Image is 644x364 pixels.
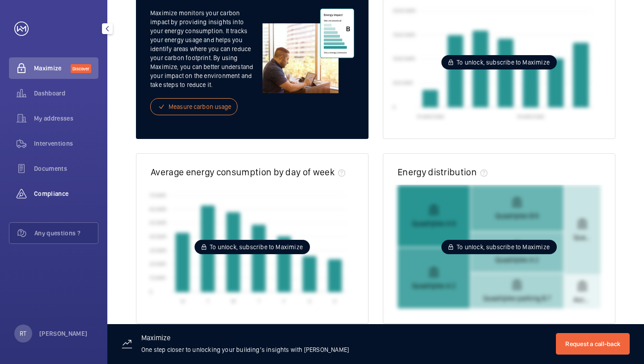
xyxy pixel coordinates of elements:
text: 0 [149,288,153,295]
h2: Energy distribution [398,166,477,178]
p: Maximize monitors your carbon impact by providing insights into your energy consumption. It track... [150,9,263,89]
text: 70 kWh [149,192,166,198]
text: 500 kWh [393,80,413,86]
span: Interventions [34,139,98,148]
text: 30 kWh [149,247,167,253]
text: 1500 kWh [393,31,415,38]
text: 1000 kWh [393,56,415,62]
span: To unlock, subscribe to Maximize [210,243,303,251]
img: energy-freemium-EN.svg [263,9,354,93]
button: Request a call-back [556,333,630,355]
h2: Average energy consumption by day of week [151,166,335,178]
span: To unlock, subscribe to Maximize [457,243,550,251]
span: To unlock, subscribe to Maximize [457,58,550,67]
span: My addresses [34,114,98,123]
span: Measure carbon usage [169,102,232,111]
text: 10 kWh [149,275,166,281]
text: 20 kWh [149,261,166,267]
p: One step closer to unlocking your building’s insights with [PERSON_NAME] [141,345,349,354]
text: 40 kWh [149,233,167,239]
text: 0 [393,104,396,110]
span: Maximize [34,64,71,73]
p: RT [20,329,26,338]
text: 50 kWh [149,220,167,226]
text: 2000 kWh [393,7,416,13]
span: Documents [34,164,98,173]
span: Compliance [34,189,98,198]
span: Discover [71,64,91,73]
p: [PERSON_NAME] [39,329,88,338]
text: 60 kWh [149,206,167,212]
h3: Maximize [141,334,349,345]
span: Any questions ? [34,229,98,238]
span: Dashboard [34,89,98,98]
